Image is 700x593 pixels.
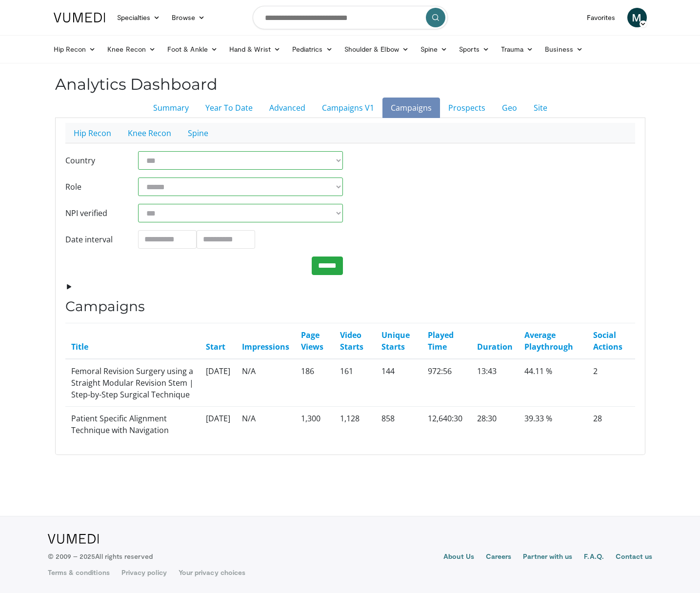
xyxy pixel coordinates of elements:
[261,98,314,118] a: Advanced
[494,98,525,118] a: Geo
[428,330,454,352] a: Played Time
[519,359,587,407] td: 44.11 %
[382,98,440,118] a: Campaigns
[48,552,153,561] p: © 2009 – 2025
[58,230,131,249] label: Date interval
[443,552,474,563] a: About Us
[65,298,635,315] h3: Campaigns
[200,406,236,442] td: [DATE]
[179,568,245,577] a: Your privacy choices
[587,359,635,407] td: 2
[539,40,589,59] a: Business
[339,40,415,59] a: Shoulder & Elbow
[200,359,236,407] td: [DATE]
[477,341,513,352] a: Duration
[584,552,603,563] a: F.A.Q.
[95,552,152,560] span: All rights reserved
[101,40,161,59] a: Knee Recon
[334,406,375,442] td: 1,128
[58,178,131,196] label: Role
[48,568,110,577] a: Terms & conditions
[471,406,519,442] td: 28:30
[120,123,180,143] a: Knee Recon
[121,568,167,577] a: Privacy policy
[486,552,512,563] a: Careers
[301,330,323,352] a: Page Views
[197,98,261,118] a: Year To Date
[523,552,572,563] a: Partner with us
[381,330,410,352] a: Unique Starts
[166,8,211,27] a: Browse
[180,123,217,143] a: Spine
[48,534,99,544] img: VuMedi Logo
[65,123,120,143] a: Hip Recon
[65,406,200,442] td: Patient Specific Alignment Technique with Navigation
[242,341,289,352] a: Impressions
[223,40,286,59] a: Hand & Wrist
[58,204,131,222] label: NPI verified
[236,359,295,407] td: N/A
[587,406,635,442] td: 28
[58,151,131,170] label: Country
[65,359,200,407] td: Femoral Revision Surgery using a Straight Modular Revision Stem | Step-by-Step Surgical Technique
[616,552,653,563] a: Contact us
[54,13,105,22] img: VuMedi Logo
[495,40,540,59] a: Trauma
[161,40,223,59] a: Foot & Ankle
[286,40,339,59] a: Pediatrics
[376,359,422,407] td: 144
[440,98,494,118] a: Prospects
[71,341,88,352] a: Title
[524,330,573,352] a: Average Playthrough
[593,330,622,352] a: Social Actions
[415,40,453,59] a: Spine
[581,8,621,27] a: Favorites
[519,406,587,442] td: 39.33 %
[376,406,422,442] td: 858
[48,40,102,59] a: Hip Recon
[295,406,335,442] td: 1,300
[111,8,166,27] a: Specialties
[253,6,448,29] input: Search topics, interventions
[340,330,363,352] a: Video Starts
[314,98,382,118] a: Campaigns V1
[627,8,647,27] a: M
[525,98,556,118] a: Site
[453,40,495,59] a: Sports
[206,341,225,352] a: Start
[471,359,519,407] td: 13:43
[295,359,335,407] td: 186
[55,75,645,94] h2: Analytics Dashboard
[422,359,471,407] td: 972:56
[236,406,295,442] td: N/A
[145,98,197,118] a: Summary
[334,359,375,407] td: 161
[422,406,471,442] td: 12,640:30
